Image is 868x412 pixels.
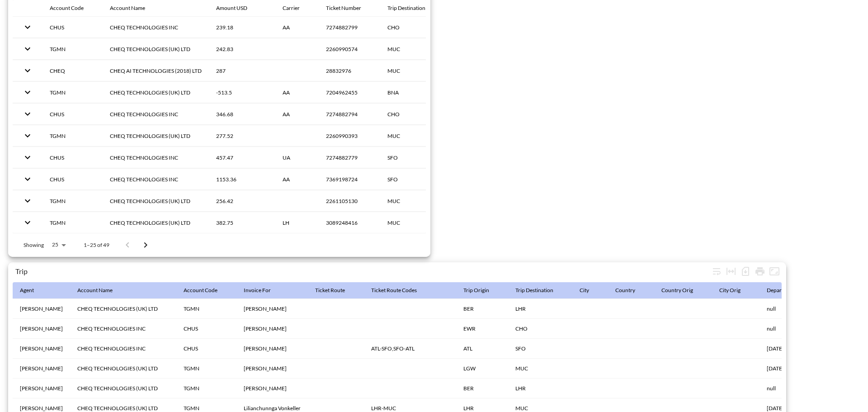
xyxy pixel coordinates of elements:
div: Carrier [283,3,300,14]
div: Print [753,264,767,279]
th: 457.47 [209,147,275,168]
span: Carrier [283,3,311,14]
th: TGMN [42,190,103,212]
div: City [580,285,589,296]
th: Dominik Bloss [236,379,308,398]
th: 02/09/2025 [759,339,811,359]
th: Jamesthomas Gordon [236,339,308,359]
th: 7369198724 [319,169,380,190]
span: Departure [767,285,803,296]
th: LH [275,212,319,233]
th: BNA [380,82,444,103]
th: 277.52 [209,125,275,147]
th: CHEQ TECHNOLOGIES INC [103,169,209,190]
th: TGMN [42,125,103,147]
th: AA [275,169,319,190]
th: BER [456,379,508,398]
th: LGW [456,359,508,379]
div: Amount USD [216,3,247,14]
button: expand row [20,19,35,35]
th: -513.5 [209,82,275,103]
th: MUC [380,60,444,81]
th: TGMN [176,359,236,379]
div: Account Code [184,285,217,296]
span: Ticket Route [315,285,357,296]
button: expand row [20,171,35,187]
th: ATL-SFO,SFO-ATL [364,339,456,359]
th: null [759,299,811,319]
th: CHEQ TECHNOLOGIES INC [103,147,209,168]
th: MUC [380,190,444,212]
th: CHEQ AI TECHNOLOGIES (2018) LTD [103,60,209,81]
th: CHEQ TECHNOLOGIES (UK) LTD [103,212,209,233]
th: UA [275,147,319,168]
th: AA [275,17,319,38]
th: SFO [380,147,444,168]
th: CHEQ TECHNOLOGIES (UK) LTD [103,82,209,103]
th: 7204962455 [319,82,380,103]
div: Trip Origin [463,285,489,296]
span: Account Name [110,3,157,14]
th: CHEQ TECHNOLOGIES (UK) LTD [103,38,209,60]
div: Ticket Route Codes [371,285,417,296]
div: Account Name [110,3,145,14]
th: TGMN [176,379,236,398]
span: Trip Destination [515,285,565,296]
th: CHEQ TECHNOLOGIES (UK) LTD [70,379,176,398]
span: Invoice For [244,285,283,296]
th: ATL [456,339,508,359]
th: 239.18 [209,17,275,38]
div: Trip Destination [515,285,553,296]
th: TGMN [176,299,236,319]
th: 382.75 [209,212,275,233]
th: CHEQ TECHNOLOGIES (UK) LTD [103,190,209,212]
th: CHEQ TECHNOLOGIES INC [103,17,209,38]
th: null [759,319,811,339]
button: expand row [20,193,35,208]
div: Account Name [77,285,113,296]
button: Fullscreen [767,264,782,279]
th: BER [456,299,508,319]
span: Account Code [184,285,229,296]
div: Departure [767,285,792,296]
th: CHUS [42,104,103,125]
th: CHO [380,17,444,38]
th: 2260990393 [319,125,380,147]
th: CHEQ TECHNOLOGIES INC [70,319,176,339]
th: CHEQ TECHNOLOGIES (UK) LTD [70,359,176,379]
span: Ticket Number [326,3,373,14]
th: 242.83 [209,38,275,60]
div: City Orig [719,285,741,296]
th: CHUS [42,169,103,190]
button: expand row [20,41,35,57]
th: LHR [508,299,572,319]
th: SFO [380,169,444,190]
button: expand row [20,128,35,143]
span: Trip Destination [387,3,437,14]
th: CHO [380,104,444,125]
th: 346.68 [209,104,275,125]
th: 09/09/2025 [759,359,811,379]
div: Toggle table layout between fixed and auto (default: auto) [724,264,738,279]
button: expand row [20,106,35,122]
th: MUC [508,359,572,379]
th: EWR [456,319,508,339]
th: 28832976 [319,60,380,81]
th: CHUS [176,339,236,359]
th: CHEQ TECHNOLOGIES (UK) LTD [103,125,209,147]
th: Lucas Rabinowitz [236,319,308,339]
div: Country [615,285,635,296]
th: 256.42 [209,190,275,212]
th: 7274882799 [319,17,380,38]
th: CHEQ TECHNOLOGIES (UK) LTD [70,299,176,319]
div: Account Code [50,3,84,14]
div: Trip [15,267,709,275]
span: City Orig [719,285,752,296]
p: Showing [24,241,44,249]
th: MUC [380,125,444,147]
th: AA [275,82,319,103]
button: expand row [20,85,35,100]
th: Dominik Bloss [236,299,308,319]
th: MUC [380,38,444,60]
span: Account Name [77,285,124,296]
